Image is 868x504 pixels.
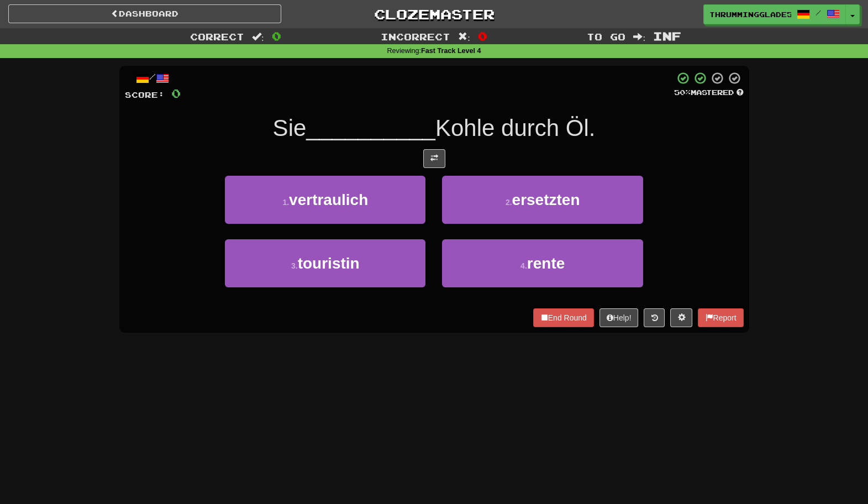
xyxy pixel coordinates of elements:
span: Correct [190,31,244,42]
span: rente [527,255,565,272]
span: 0 [478,29,487,43]
a: Clozemaster [298,4,571,24]
a: ThrummingGlade572 / [703,4,846,24]
div: / [125,71,181,85]
button: Toggle translation (alt+t) [423,149,445,168]
div: Mastered [674,88,744,98]
span: ThrummingGlade572 [709,9,791,19]
span: 0 [272,29,281,43]
a: Dashboard [8,4,281,23]
button: 1.vertraulich [225,176,425,224]
span: Kohle durch Öl. [435,115,596,141]
span: 0 [171,86,181,100]
small: 4 . [520,261,527,270]
span: To go [587,31,625,42]
button: Help! [599,308,639,327]
span: : [252,32,264,41]
small: 2 . [506,198,512,207]
small: 3 . [291,261,298,270]
button: 2.ersetzten [442,176,643,224]
button: Round history (alt+y) [644,308,665,327]
strong: Fast Track Level 4 [421,47,481,55]
span: vertraulich [289,191,368,208]
span: : [458,32,470,41]
span: : [633,32,645,41]
span: / [816,9,821,17]
span: touristin [298,255,360,272]
button: End Round [533,308,594,327]
span: Sie [273,115,307,141]
button: 4.rente [442,239,643,287]
button: Report [698,308,743,327]
button: 3.touristin [225,239,425,287]
span: ersetzten [512,191,580,208]
span: 50 % [674,88,691,97]
span: Incorrect [381,31,450,42]
span: Inf [653,29,681,43]
span: Score: [125,90,165,99]
span: __________ [306,115,435,141]
small: 1 . [282,198,289,207]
